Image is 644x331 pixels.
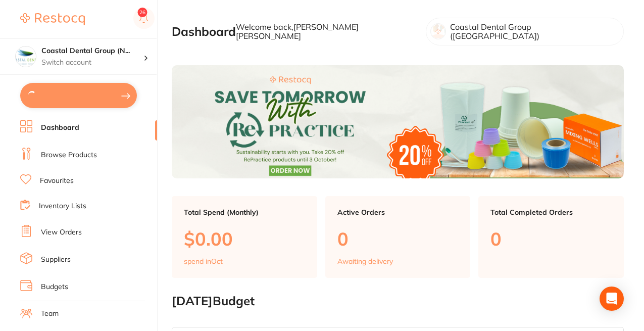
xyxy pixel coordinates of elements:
[172,196,317,278] a: Total Spend (Monthly)$0.00spend inOct
[337,228,459,249] p: 0
[172,294,624,308] h2: [DATE] Budget
[184,228,305,249] p: $0.00
[41,255,71,265] a: Suppliers
[490,208,612,216] p: Total Completed Orders
[41,123,79,133] a: Dashboard
[41,58,143,68] p: Switch account
[325,196,471,278] a: Active Orders0Awaiting delivery
[184,257,223,265] p: spend in Oct
[172,25,236,39] h2: Dashboard
[20,8,85,31] a: Restocq Logo
[450,22,615,41] p: Coastal Dental Group ([GEOGRAPHIC_DATA])
[16,46,36,67] img: Coastal Dental Group (Newcastle)
[337,257,393,265] p: Awaiting delivery
[41,309,59,319] a: Team
[236,22,418,41] p: Welcome back, [PERSON_NAME] [PERSON_NAME]
[172,65,624,178] img: Dashboard
[478,196,624,278] a: Total Completed Orders0
[490,228,612,249] p: 0
[600,287,624,311] div: Open Intercom Messenger
[337,208,459,216] p: Active Orders
[41,46,143,56] h4: Coastal Dental Group (Newcastle)
[41,282,68,292] a: Budgets
[40,176,74,186] a: Favourites
[184,208,305,216] p: Total Spend (Monthly)
[41,227,82,238] a: View Orders
[41,150,97,160] a: Browse Products
[20,13,85,25] img: Restocq Logo
[39,201,86,211] a: Inventory Lists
